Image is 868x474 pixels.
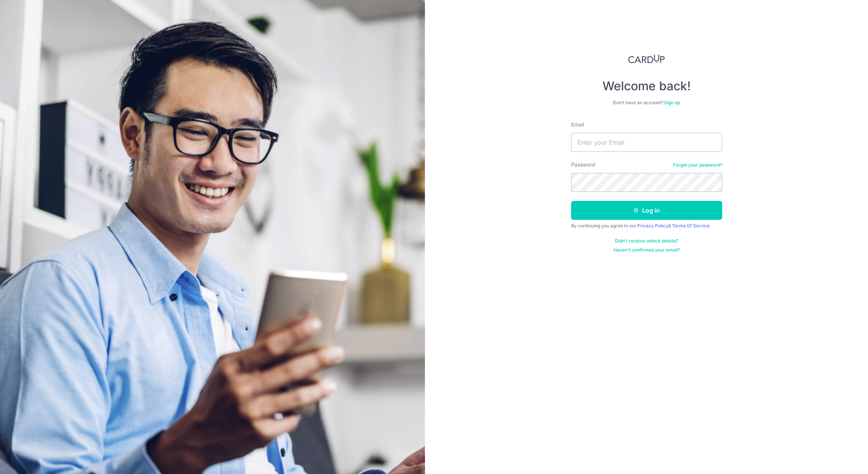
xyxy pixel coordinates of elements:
[571,161,595,168] label: Password
[571,100,722,106] div: Don’t have an account?
[615,238,678,244] a: Didn't receive unlock details?
[637,223,668,229] a: Privacy Policy
[613,247,680,253] a: Haven't confirmed your email?
[673,162,722,168] a: Forgot your password?
[571,133,722,152] input: Enter your Email
[628,54,665,63] img: CardUp Logo
[571,201,722,220] button: Log in
[571,79,722,94] h4: Welcome back!
[571,223,722,229] div: By continuing you agree to our &
[672,223,710,229] a: Terms Of Service
[571,121,584,128] label: Email
[664,100,680,105] a: Sign up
